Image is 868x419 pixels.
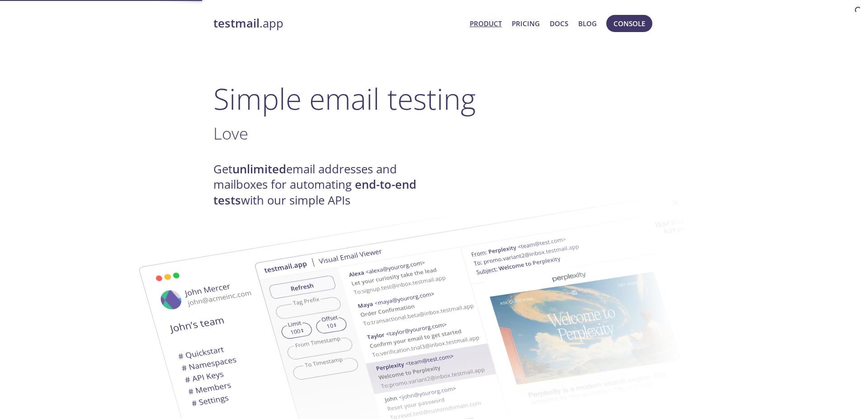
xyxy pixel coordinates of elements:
[213,177,416,208] strong: end-to-end tests
[213,162,434,208] h4: Get email addresses and mailboxes for automating with our simple APIs
[606,15,652,32] button: Console
[512,18,540,29] a: Pricing
[213,81,655,116] h1: Simple email testing
[232,161,286,177] strong: unlimited
[213,15,259,31] strong: testmail
[213,122,248,144] span: Love
[470,18,502,29] a: Product
[613,18,645,29] span: Console
[578,18,597,29] a: Blog
[213,16,462,31] a: testmail.app
[550,18,568,29] a: Docs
